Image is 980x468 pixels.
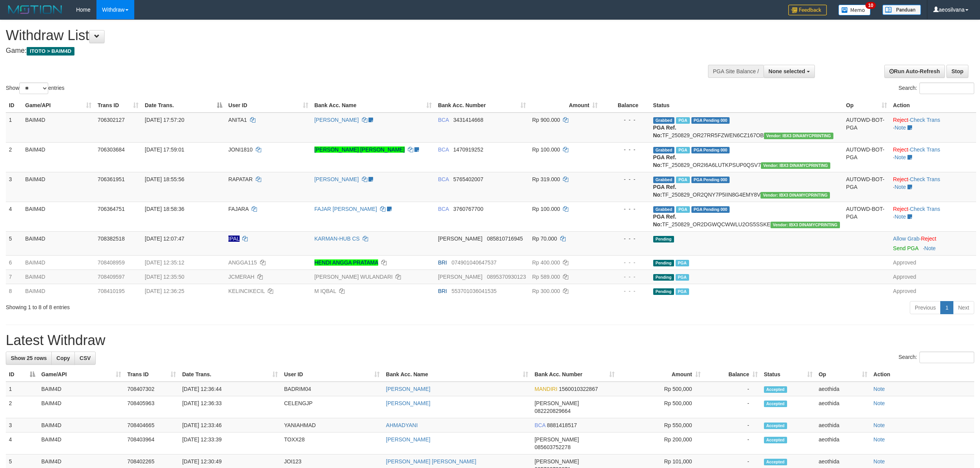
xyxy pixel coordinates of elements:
td: 708405963 [124,396,179,418]
h1: Withdraw List [6,28,645,43]
th: Balance [601,98,650,113]
td: 1 [6,382,38,396]
span: Marked by aeothida [676,260,689,266]
th: Date Trans.: activate to sort column descending [142,98,225,113]
a: Reject [893,117,909,123]
th: Amount: activate to sort column ascending [618,367,704,382]
th: Trans ID: activate to sort column ascending [124,367,179,382]
span: Accepted [764,401,787,407]
span: Accepted [764,459,787,465]
div: Showing 1 to 8 of 8 entries [6,300,402,311]
td: CELENGJP [281,396,383,418]
th: Action [890,98,976,113]
span: FAJARA [228,206,248,212]
td: BAIM4D [22,284,95,298]
img: MOTION_logo.png [6,4,64,15]
td: aeothida [816,382,870,396]
th: Game/API: activate to sort column ascending [38,367,124,382]
th: Trans ID: activate to sort column ascending [95,98,142,113]
input: Search: [919,352,974,363]
span: [PERSON_NAME] [438,274,482,280]
a: [PERSON_NAME] [PERSON_NAME] [314,146,405,153]
td: · · [890,142,976,172]
span: Rp 300.000 [532,288,560,294]
a: Note [874,422,885,428]
span: 708409597 [98,274,125,280]
span: Vendor URL: https://order2.1velocity.biz [770,222,840,228]
td: 5 [6,231,22,255]
td: 1 [6,113,22,143]
div: - - - [604,259,647,266]
span: Grabbed [653,117,675,124]
td: BAIM4D [22,269,95,284]
td: [DATE] 12:33:39 [179,433,281,455]
td: BAIM4D [22,202,95,231]
img: Button%20Memo.svg [838,5,871,15]
td: TF_250829_OR27RR5FZWEN6CZ167OB [650,113,843,143]
span: [DATE] 12:07:47 [145,236,184,242]
td: BAIM4D [22,113,95,143]
span: Accepted [764,437,787,443]
a: Note [924,245,936,251]
span: Pending [653,274,674,281]
span: PGA Pending [691,117,730,124]
th: Op: activate to sort column ascending [843,98,890,113]
td: AUTOWD-BOT-PGA [843,172,890,202]
a: Next [953,301,974,314]
a: Note [894,154,906,160]
span: [DATE] 17:59:01 [145,146,184,153]
span: Nama rekening ada tanda titik/strip, harap diedit [228,236,240,242]
td: TF_250829_OR2DGWQCWWLU2OS5SSKE [650,202,843,231]
td: AUTOWD-BOT-PGA [843,142,890,172]
span: KELINCIKECIL [228,288,265,294]
span: [PERSON_NAME] [438,236,482,242]
span: Rp 900.000 [532,117,560,123]
th: Amount: activate to sort column ascending [529,98,601,113]
span: Copy 074901040647537 to clipboard [451,259,497,266]
h1: Latest Withdraw [6,333,974,348]
span: 706303684 [98,146,125,153]
span: BCA [438,206,449,212]
div: - - - [604,146,647,153]
th: User ID: activate to sort column ascending [225,98,311,113]
th: Bank Acc. Name: activate to sort column ascending [383,367,531,382]
span: [PERSON_NAME] [534,436,579,443]
td: 708404665 [124,418,179,433]
b: PGA Ref. No: [653,184,676,198]
a: HENDI ANGGA PRATAMA [314,259,378,266]
input: Search: [919,82,974,94]
span: 10 [865,2,876,9]
span: Vendor URL: https://order2.1velocity.biz [760,192,830,199]
span: Marked by aeoyuva [676,117,689,124]
td: aeothida [816,433,870,455]
span: Copy 553701036041535 to clipboard [451,288,497,294]
a: [PERSON_NAME] WULANDARI [314,274,393,280]
span: Copy 3760767700 to clipboard [453,206,483,212]
td: 3 [6,172,22,202]
a: [PERSON_NAME] [314,176,359,182]
a: Check Trans [910,146,940,153]
span: Vendor URL: https://order2.1velocity.biz [761,162,830,169]
td: 4 [6,202,22,231]
label: Show entries [6,82,64,94]
th: Status [650,98,843,113]
span: BRI [438,288,447,294]
span: Rp 70.000 [532,236,557,242]
a: Show 25 rows [6,352,52,365]
span: Rp 400.000 [532,259,560,266]
img: Feedback.jpg [788,5,827,15]
div: - - - [604,235,647,242]
span: 708410195 [98,288,125,294]
h4: Game: [6,47,645,55]
div: PGA Site Balance / [708,65,764,78]
a: Reject [893,206,909,212]
a: CSV [74,352,96,365]
span: Copy 1470919252 to clipboard [453,146,483,153]
span: Copy 5765402007 to clipboard [453,176,483,182]
a: KARMAN-HUB CS [314,236,360,242]
span: Copy 8881418517 to clipboard [547,422,577,428]
span: BCA [438,176,449,182]
td: Rp 550,000 [618,418,704,433]
a: Run Auto-Refresh [884,65,945,78]
td: Approved [890,269,976,284]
